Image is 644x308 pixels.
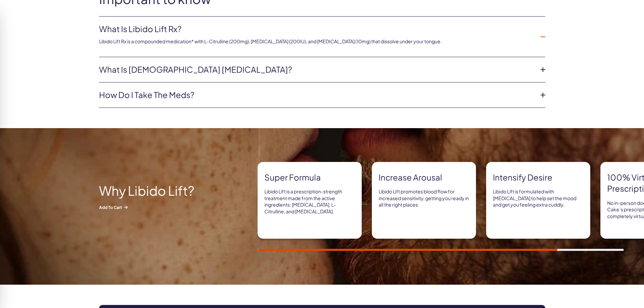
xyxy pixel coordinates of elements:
[264,172,355,183] strong: Super formula
[99,184,221,198] h2: Why Libido Lift?
[99,89,534,101] a: How do I take the meds?
[99,38,534,45] p: Libido Lift Rx is a compounded medication* with L-Citrulline (200mg), [MEDICAL_DATA] (200IU), and...
[379,172,469,183] strong: Increase arousal
[493,172,583,183] strong: Intensify Desire
[99,23,534,35] a: What is Libido Lift Rx?
[99,64,534,75] a: What is [DEMOGRAPHIC_DATA] [MEDICAL_DATA]?
[493,188,583,208] p: Libido Lift is formulated with [MEDICAL_DATA] to help set the mood and get you feeling extra cuddly.
[379,188,469,208] p: Libido Lift promotes blood flow for increased sensitivity, getting you ready in all the right pla...
[99,204,221,210] span: Add to Cart
[264,188,355,215] p: Libido Lift is a prescription-strength treatment made from the active ingredients: [MEDICAL_DATA]...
